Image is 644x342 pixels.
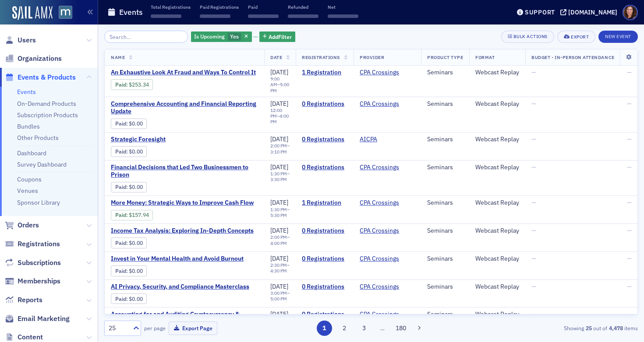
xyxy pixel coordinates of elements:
span: Product Type [427,54,463,60]
span: — [531,100,536,108]
a: CPA Crossings [360,164,399,171]
a: Paid [115,81,126,88]
span: ‌ [200,14,230,18]
span: — [531,283,536,290]
span: — [531,310,536,318]
span: CPA Crossings [360,100,415,108]
span: — [627,310,632,318]
a: Strategic Foresight [111,136,258,143]
span: Date [270,54,282,60]
span: $0.00 [129,120,143,127]
span: Events & Products [18,73,76,82]
span: Email Marketing [18,314,70,324]
span: : [115,212,129,218]
p: Total Registrations [151,4,191,10]
a: 0 Registrations [302,164,347,171]
div: Seminars [427,199,463,207]
div: Paid: 0 - $0 [111,146,147,157]
strong: 25 [584,324,593,332]
time: 1:30 PM [270,171,287,177]
span: ‌ [328,14,358,18]
span: [DATE] [270,199,288,206]
div: [DOMAIN_NAME] [568,8,617,16]
a: Subscriptions [5,258,61,268]
span: Memberships [18,276,60,286]
a: 0 Registrations [302,255,347,263]
button: 2 [336,321,352,336]
span: : [115,184,129,190]
div: Webcast Replay [475,100,519,108]
a: Users [5,35,36,45]
div: Webcast Replay [475,199,519,207]
div: Seminars [427,227,463,235]
a: Registrations [5,239,60,249]
span: Subscriptions [18,258,61,268]
img: SailAMX [59,6,72,19]
span: — [531,135,536,143]
span: ‌ [248,14,279,18]
a: Reports [5,295,42,305]
time: 3:00 PM [270,290,287,296]
span: CPA Crossings [360,255,415,263]
span: — [627,68,632,76]
span: — [531,68,536,76]
span: — [531,227,536,234]
span: Orders [18,220,39,230]
span: Income Tax Analysis: Exploring In-Depth Concepts [111,227,258,235]
span: ‌ [151,14,181,18]
time: 3:10 PM [270,149,287,155]
span: [DATE] [270,100,288,108]
span: : [115,240,129,246]
div: Showing out of items [466,324,638,332]
div: Seminars [427,136,463,143]
a: Memberships [5,276,60,286]
a: Events & Products [5,73,76,82]
a: CPA Crossings [360,255,399,263]
div: Webcast Replay [475,164,519,171]
time: 5:30 PM [270,212,287,218]
a: Paid [115,240,126,246]
div: Paid: 0 - $0 [111,293,147,304]
a: Sponsor Library [17,199,60,206]
p: Paid [248,4,279,10]
a: 0 Registrations [302,283,347,291]
span: Format [475,54,495,60]
span: [DATE] [270,68,288,76]
span: — [627,100,632,108]
button: 1 [317,321,332,336]
a: Paid [115,268,126,274]
a: CPA Crossings [360,227,399,235]
span: CPA Crossings [360,199,415,207]
a: Venues [17,187,38,195]
span: $0.00 [129,184,143,190]
span: Add Filter [269,33,292,41]
a: AICPA [360,136,377,143]
span: Financial Decisions that Led Two Businessmen to Prison [111,164,258,179]
span: Registrations [18,239,60,249]
span: Is Upcoming [194,33,225,40]
span: CPA Crossings [360,311,415,318]
a: An Exhaustive Look At Fraud and Ways To Control It [111,69,258,77]
div: Webcast Replay [475,69,519,77]
a: 1 Registration [302,69,347,77]
a: On-Demand Products [17,100,76,108]
a: Paid [115,296,126,302]
div: Webcast Replay [475,227,519,235]
a: Paid [115,212,126,218]
a: Content [5,332,43,342]
a: Paid [115,120,126,127]
time: 12:00 PM [270,107,282,119]
span: : [115,148,129,155]
p: Paid Registrations [200,4,239,10]
a: CPA Crossings [360,100,399,108]
div: Webcast Replay [475,283,519,291]
span: — [531,199,536,206]
div: – [270,76,290,93]
span: — [531,255,536,262]
span: CPA Crossings [360,164,415,171]
span: ‌ [288,14,318,18]
div: – [270,290,290,302]
span: [DATE] [270,227,288,234]
time: 1:30 PM [270,206,287,213]
div: Webcast Replay [475,311,519,318]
